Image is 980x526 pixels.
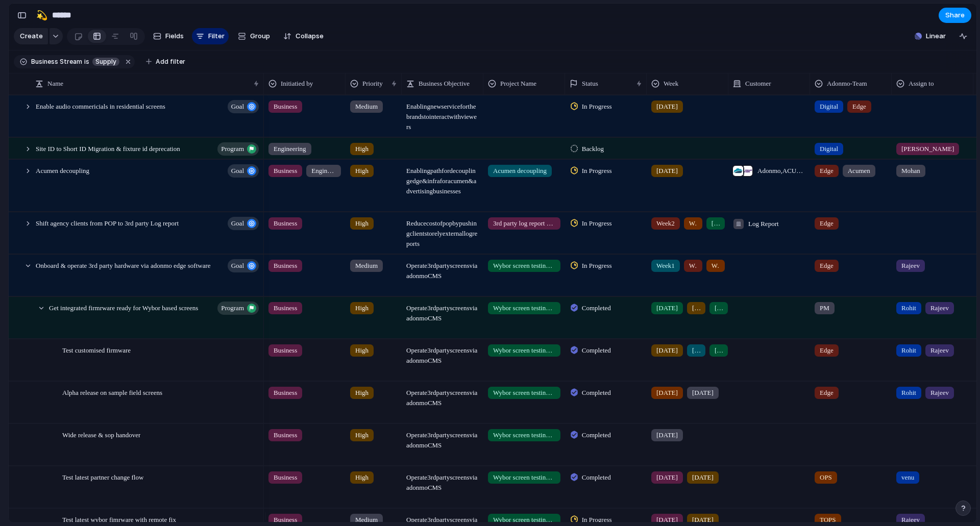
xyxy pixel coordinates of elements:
span: Business [274,472,297,483]
span: [PERSON_NAME] [901,144,954,154]
button: goal [228,259,259,272]
span: High [355,430,369,440]
span: venu [901,472,914,483]
span: Group [250,31,270,41]
span: Edge [820,388,834,398]
span: Operate 3rd party screens via adonmo CMS [402,467,483,493]
span: Operate 3rd party screens via adonmo CMS [402,297,483,323]
span: Edge [820,345,834,356]
span: Edge [820,261,834,271]
span: High [355,144,369,154]
span: Rohit [901,345,916,356]
button: program [217,142,259,156]
span: Adonmo-Team [827,79,867,89]
span: Share [945,10,965,20]
span: In Progress [582,166,612,176]
span: [DATE] [656,303,678,313]
span: Completed [582,388,611,398]
span: Business Objective [419,79,470,89]
span: Enabling new service for the brands to interact with viewers [402,96,483,132]
span: Test latest wybor fimrware with remote fix [62,513,176,525]
button: Fields [149,28,188,44]
span: High [355,166,369,176]
span: Adonmo , ACUMEN [757,166,805,176]
span: [DATE] [692,303,700,313]
span: Edge [820,218,834,229]
button: Linear [911,29,950,44]
span: Week3 [689,218,697,229]
span: Name [47,79,63,89]
span: Linear [926,31,946,41]
span: [DATE] [656,166,678,176]
span: Log Report [748,219,779,229]
span: Operate 3rd party screens via adonmo CMS [402,340,483,366]
button: goal [228,217,259,230]
span: [DATE] [656,430,678,440]
span: Rajeev [901,261,920,271]
span: In Progress [582,218,612,229]
span: Completed [582,303,611,313]
span: Assign to [909,79,934,89]
span: High [355,218,369,229]
span: [DATE] [715,303,723,313]
span: is [84,57,89,66]
span: Digital [820,144,838,154]
span: [DATE] [715,345,723,356]
span: Wybor screen testing & integration [493,261,555,271]
span: Engineering [274,144,306,154]
span: [DATE] [656,388,678,398]
div: 💫 [36,8,47,22]
span: program [221,142,244,156]
span: 3rd party log report service providerintegration [493,218,555,229]
span: [DATE] [656,102,678,112]
span: Medium [355,102,378,112]
span: Alpha release on sample field screens [62,386,162,398]
span: [DATE] [692,472,714,483]
span: High [355,472,369,483]
span: Acumen decoupling [493,166,547,176]
span: Completed [582,430,611,440]
span: program [221,301,244,315]
span: Add filter [156,57,185,66]
button: 💫 [34,7,50,23]
span: Rajeev [930,303,949,313]
span: In Progress [582,102,612,112]
span: Wide release & sop handover [62,429,140,440]
span: Business [274,430,297,440]
span: Week3 [712,261,720,271]
span: Initiatied by [281,79,313,89]
span: Filter [208,31,225,41]
span: Acumen decoupling [36,164,89,176]
span: Enable audio commericials in residential screens [36,100,165,112]
span: Rohit [901,303,916,313]
span: [DATE] [692,388,714,398]
span: Wybor screen testing & integration [493,388,555,398]
span: [DATE] [712,218,720,229]
span: Rajeev [930,345,949,356]
span: Operate 3rd party screens via adonmo CMS [402,424,483,450]
span: Mohan [901,166,920,176]
span: Wybor screen testing & integration [493,345,555,356]
span: goal [231,164,244,178]
button: program [217,302,259,315]
span: Business [274,303,297,313]
span: Week1 [656,261,675,271]
button: goal [228,100,259,113]
span: Test latest partner change flow [62,471,143,483]
span: Fields [165,31,184,41]
span: goal [231,259,244,273]
span: [DATE] [656,345,678,356]
span: Shift agency clients from POP to 3rd party Log report [36,217,179,229]
button: Share [939,8,971,23]
span: Rohit [901,388,916,398]
button: Group [233,28,275,44]
span: [DATE] [692,345,700,356]
span: Edge [820,166,834,176]
span: Week [664,79,678,89]
span: In Progress [582,261,612,271]
span: High [355,303,369,313]
span: [DATE] [656,472,678,483]
span: Supply [95,57,116,66]
span: Customer [745,79,771,89]
span: Edge [852,102,866,112]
